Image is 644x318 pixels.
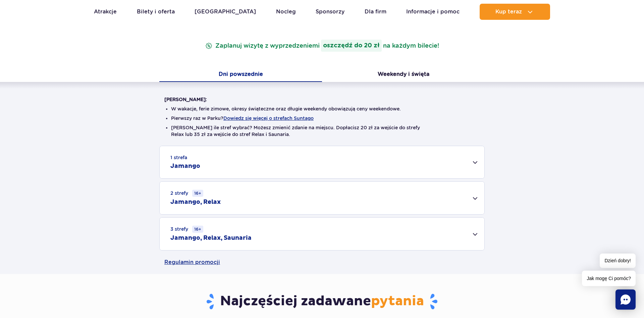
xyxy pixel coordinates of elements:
[615,289,636,310] div: Chat
[321,40,382,52] strong: oszczędź do 20 zł
[223,116,314,121] button: Dowiedz się więcej o strefach Suntago
[164,251,480,274] a: Regulamin promocji
[365,4,386,20] a: Dla firm
[170,162,200,170] h2: Jamango
[322,68,485,82] button: Weekendy i święta
[164,97,207,102] strong: [PERSON_NAME]:
[170,226,203,233] small: 3 strefy
[582,271,636,286] span: Jak mogę Ci pomóc?
[94,4,117,20] a: Atrakcje
[480,4,550,20] button: Kup teraz
[171,124,473,138] li: [PERSON_NAME] ile stref wybrać? Możesz zmienić zdanie na miejscu. Dopłacisz 20 zł za wejście do s...
[170,234,252,242] h2: Jamango, Relax, Saunaria
[495,9,522,15] span: Kup teraz
[204,40,440,52] p: Zaplanuj wizytę z wyprzedzeniem na każdym bilecie!
[159,68,322,82] button: Dni powszednie
[171,105,473,112] li: W wakacje, ferie zimowe, okresy świąteczne oraz długie weekendy obowiązują ceny weekendowe.
[170,198,221,206] h2: Jamango, Relax
[192,190,203,197] small: 16+
[171,115,473,122] li: Pierwszy raz w Parku?
[164,293,480,310] h3: Najczęściej zadawane
[276,4,296,20] a: Nocleg
[170,154,187,161] small: 1 strefa
[137,4,175,20] a: Bilety i oferta
[316,4,344,20] a: Sponsorzy
[170,190,203,197] small: 2 strefy
[371,293,424,310] span: pytania
[192,226,203,233] small: 16+
[600,254,636,268] span: Dzień dobry!
[406,4,460,20] a: Informacje i pomoc
[195,4,256,20] a: [GEOGRAPHIC_DATA]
